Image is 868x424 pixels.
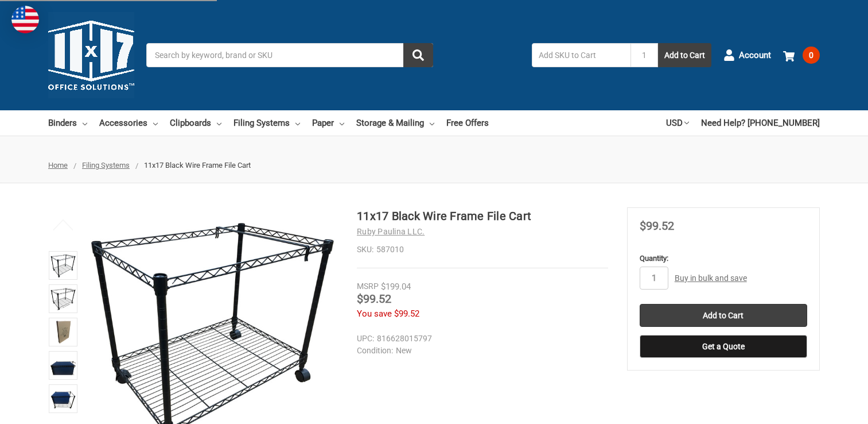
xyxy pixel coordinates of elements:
span: You save [357,309,392,319]
div: MSRP [357,280,379,292]
button: Add to Cart [658,43,711,67]
a: Free Offers [446,110,489,136]
dt: Condition: [357,345,393,357]
dd: 587010 [357,244,608,256]
a: Filing Systems [82,161,130,169]
a: Buy in bulk and save [675,273,747,283]
dd: 816628015797 [357,333,603,345]
iframe: Google Customer Reviews [773,393,868,424]
a: Need Help? [PHONE_NUMBER] [701,110,820,136]
a: Account [723,40,771,70]
a: Home [48,161,68,169]
dt: UPC: [357,333,374,345]
img: 11x17 Black Rolling File Cart [50,319,76,345]
img: 11x17 Black Wire Frame File Cart [50,353,76,378]
span: $99.52 [357,292,391,306]
img: 11x17 Black Wire Frame File Cart [50,253,76,278]
button: Get a Quote [640,335,807,358]
a: Accessories [99,110,158,136]
span: Account [739,49,771,62]
input: Add SKU to Cart [532,43,630,67]
a: USD [666,110,689,136]
a: Clipboards [170,110,221,136]
dd: New [357,345,603,357]
img: duty and tax information for United States [11,6,39,33]
span: 0 [803,47,820,64]
span: $99.52 [640,219,674,233]
img: 11x17 Black Wire Frame File Cart [50,286,76,311]
a: Paper [312,110,344,136]
input: Add to Cart [640,304,807,327]
img: 11x17.com [48,12,134,98]
label: Quantity: [640,253,807,264]
button: Previous [46,213,81,236]
span: 11x17 Black Wire Frame File Cart [144,161,251,169]
span: $99.52 [394,309,419,319]
a: Storage & Mailing [356,110,434,136]
a: Ruby Paulina LLC. [357,227,425,236]
input: Search by keyword, brand or SKU [146,43,433,67]
a: 0 [783,40,820,70]
span: $199.04 [381,282,411,292]
a: Binders [48,110,87,136]
h1: 11x17 Black Wire Frame File Cart [357,207,608,225]
dt: SKU: [357,244,373,256]
a: Filing Systems [233,110,300,136]
img: 11x17 Black Wire Frame File Cart [50,386,76,411]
